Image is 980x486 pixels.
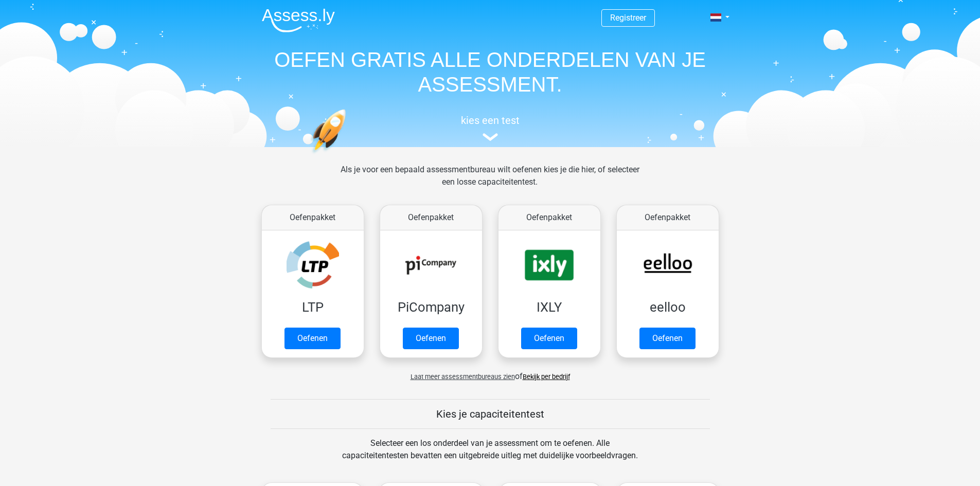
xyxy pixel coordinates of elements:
[284,328,341,349] a: Oefenen
[610,13,646,23] a: Registreer
[254,114,727,127] h5: kies een test
[332,164,648,201] div: Als je voor een bepaald assessmentbureau wilt oefenen kies je die hier, of selecteer een losse ca...
[521,328,577,349] a: Oefenen
[254,47,727,97] h1: OEFEN GRATIS ALLE ONDERDELEN VAN JE ASSESSMENT.
[403,328,459,349] a: Oefenen
[411,373,515,381] span: Laat meer assessmentbureaus zien
[639,328,696,349] a: Oefenen
[254,362,727,383] div: of
[271,408,710,420] h5: Kies je capaciteitentest
[332,437,648,474] div: Selecteer een los onderdeel van je assessment om te oefenen. Alle capaciteitentesten bevatten een...
[262,8,335,32] img: Assessly
[254,114,727,141] a: kies een test
[523,373,570,381] a: Bekijk per bedrijf
[483,133,498,141] img: assessment
[310,109,386,202] img: oefenen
